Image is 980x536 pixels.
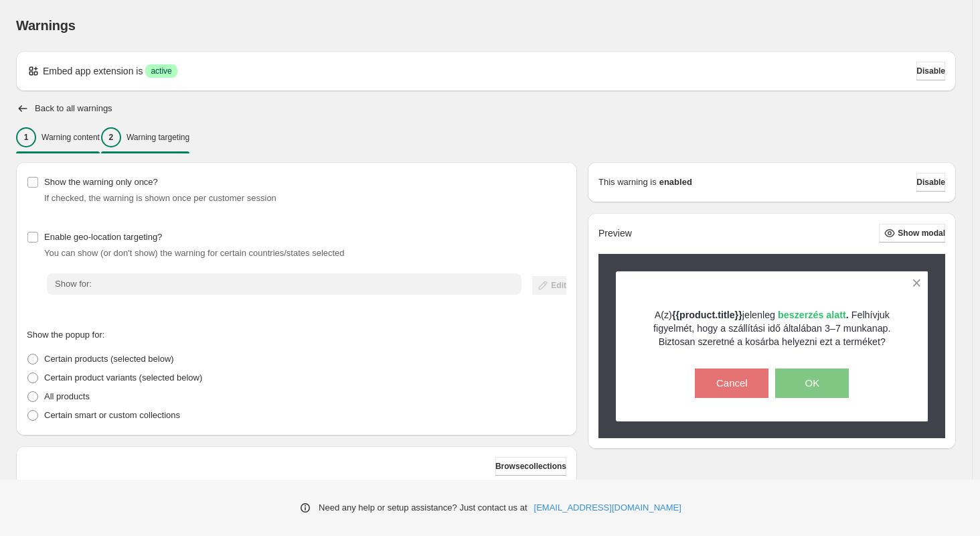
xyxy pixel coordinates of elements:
[598,176,657,189] p: This warning is
[495,461,566,472] span: Browse collections
[27,330,104,340] span: Show the popup for:
[16,18,76,33] span: Warnings
[598,228,632,239] h2: Preview
[151,66,171,76] span: active
[43,64,143,78] p: Embed app extension is
[101,127,121,147] div: 2
[44,409,180,422] p: Certain smart or custom collections
[42,132,100,143] p: Warning content
[101,123,189,151] button: 2Warning targeting
[916,177,945,188] span: Disable
[916,66,945,76] span: Disable
[879,224,945,243] button: Show modal
[16,127,36,147] div: 1
[916,62,945,80] button: Disable
[44,390,90,403] p: All products
[44,232,162,242] span: Enable geo-location targeting?
[127,132,189,143] p: Warning targeting
[655,310,851,320] span: A(z) jelenleg
[534,501,681,515] a: [EMAIL_ADDRESS][DOMAIN_NAME]
[775,368,849,398] button: OK
[495,457,566,476] button: Browsecollections
[775,310,849,320] strong: .
[44,193,276,203] span: If checked, the warning is shown once per customer session
[16,123,100,151] button: 1Warning content
[672,310,742,320] strong: {{product.title}}
[35,103,112,114] h2: Back to all warnings
[44,373,202,383] span: Certain product variants (selected below)
[916,173,945,192] button: Disable
[898,228,945,239] span: Show modal
[695,368,768,398] button: Cancel
[639,308,905,348] p: Felhívjuk figyelmét, hogy a szállítási idő általában 3–7 munkanap. Biztosan szeretné a kosárba he...
[55,279,92,289] span: Show for:
[44,354,174,364] span: Certain products (selected below)
[44,177,158,187] span: Show the warning only once?
[778,310,846,320] span: beszerzés alatt
[659,176,692,189] strong: enabled
[44,248,345,258] span: You can show (or don't show) the warning for certain countries/states selected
